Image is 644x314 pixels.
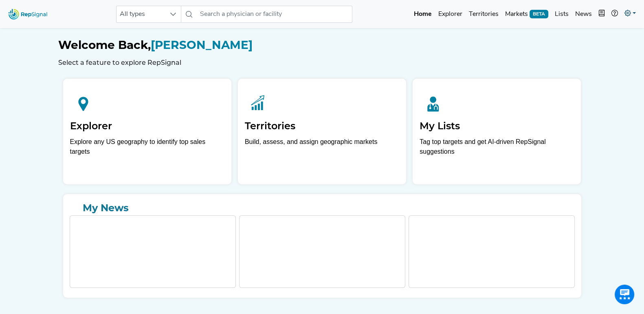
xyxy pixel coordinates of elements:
h2: My Lists [420,120,574,132]
span: Welcome Back, [58,38,151,52]
h1: [PERSON_NAME] [58,38,586,52]
a: Explorer [435,6,466,22]
span: BETA [530,10,548,18]
span: All types [116,6,165,22]
div: Explore any US geography to identify top sales targets [70,137,224,157]
p: Tag top targets and get AI-driven RepSignal suggestions [420,137,574,161]
a: My ListsTag top targets and get AI-driven RepSignal suggestions [413,79,581,184]
a: Territories [466,6,502,22]
a: News [572,6,595,22]
input: Search a physician or facility [197,6,352,23]
a: Lists [552,6,572,22]
a: My News [70,201,575,215]
a: TerritoriesBuild, assess, and assign geographic markets [238,79,406,184]
h6: Select a feature to explore RepSignal [58,59,586,66]
a: MarketsBETA [502,6,552,22]
p: Build, assess, and assign geographic markets [245,137,399,161]
a: Home [411,6,435,22]
h2: Explorer [70,120,224,132]
h2: Territories [245,120,399,132]
a: ExplorerExplore any US geography to identify top sales targets [63,79,231,184]
button: Intel Book [595,6,608,22]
